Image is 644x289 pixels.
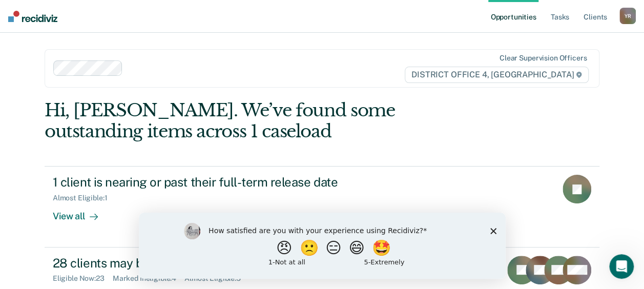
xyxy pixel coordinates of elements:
div: Y R [619,8,636,24]
span: DISTRICT OFFICE 4, [GEOGRAPHIC_DATA] [405,67,589,83]
div: Clear supervision officers [500,54,587,63]
div: Marked Ineligible : 4 [113,274,184,283]
div: 28 clients may be eligible for earned discharge [53,256,412,271]
div: 1 client is nearing or past their full-term release date [53,175,412,190]
iframe: Intercom live chat [609,254,634,279]
div: Hi, [PERSON_NAME]. We’ve found some outstanding items across 1 caseload [45,100,489,142]
div: View all [53,202,110,222]
iframe: Survey by Kim from Recidiviz [139,213,506,279]
div: Eligible Now : 23 [53,274,113,283]
button: YR [619,8,636,24]
div: Almost Eligible : 1 [53,194,116,202]
a: 1 client is nearing or past their full-term release dateAlmost Eligible:1View all [45,166,599,247]
img: Recidiviz [8,11,57,22]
